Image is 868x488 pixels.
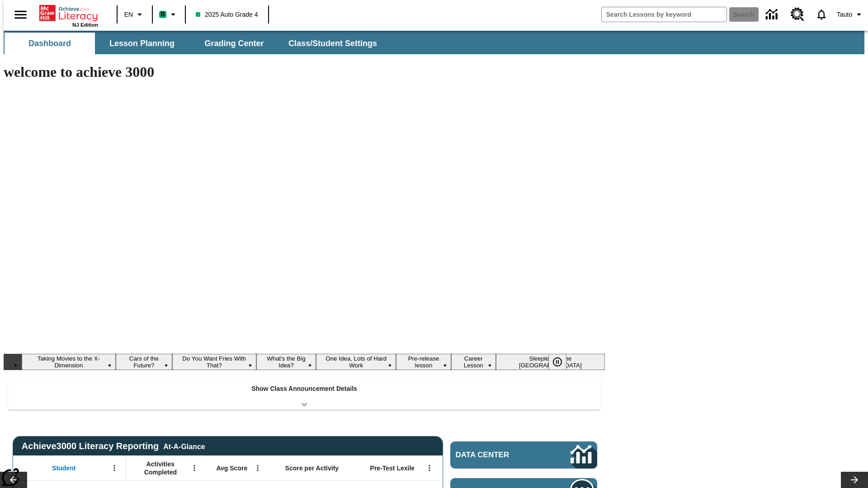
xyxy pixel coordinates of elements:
span: Data Center [456,450,540,460]
div: Home [39,3,98,28]
button: Slide 7 Career Lesson [451,354,496,370]
div: SubNavbar [4,33,385,54]
div: At-A-Glance [163,441,205,451]
button: Slide 1 Taking Movies to the X-Dimension [22,354,116,370]
button: Open side menu [7,1,34,28]
button: Open Menu [108,461,121,475]
span: Tauto [837,10,852,19]
span: 2025 Auto Grade 4 [196,10,258,19]
span: EN [124,10,133,19]
button: Boost Class color is mint green. Change class color [156,6,182,23]
button: Open Menu [251,461,264,475]
span: Avg Score [216,464,247,472]
p: Show Class Announcement Details [251,384,357,394]
button: Slide 6 Pre-release lesson [396,354,451,370]
input: search field [602,7,726,22]
button: Slide 8 Sleepless in the Animal Kingdom [496,354,605,370]
button: Lesson carousel, Next [841,472,868,488]
button: Class/Student Settings [281,33,384,54]
span: Activities Completed [131,460,190,476]
a: Resource Center, Will open in new tab [785,2,810,27]
h1: welcome to achieve 3000 [4,64,605,80]
button: Slide 4 What's the Big Idea? [256,354,316,370]
span: Pre-Test Lexile [370,464,415,472]
a: Home [39,4,98,22]
button: Lesson Planning [97,33,187,54]
span: Student [52,464,75,472]
button: Slide 2 Cars of the Future? [116,354,172,370]
span: Score per Activity [285,464,339,472]
button: Slide 3 Do You Want Fries With That? [172,354,256,370]
a: Data Center [450,441,597,469]
button: Grading Center [189,33,279,54]
button: Open Menu [188,461,201,475]
button: Pause [548,354,566,370]
span: Achieve3000 Literacy Reporting [22,441,205,451]
a: Notifications [810,3,833,26]
a: Data Center [760,2,785,27]
div: Show Class Announcement Details [8,379,600,410]
div: Pause [548,354,576,370]
button: Language: EN, Select a language [120,6,149,23]
button: Dashboard [5,33,95,54]
button: Slide 5 One Idea, Lots of Hard Work [316,354,396,370]
button: Profile/Settings [833,6,868,23]
span: NJ Edition [72,22,98,28]
button: Open Menu [423,461,436,475]
span: B [160,9,165,20]
div: SubNavbar [4,31,864,54]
